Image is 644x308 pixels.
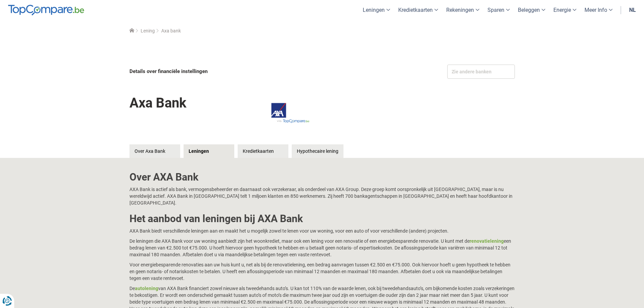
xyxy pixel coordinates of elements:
a: Hypothecaire lening [292,144,343,158]
div: Details over financiële instellingen [129,65,320,78]
img: Axa Bank [249,89,324,138]
a: Over Axa Bank [129,144,180,158]
p: De leningen die AXA Bank voor uw woning aanbiedt zijn het woonkrediet, maar ook een lening voor e... [129,238,515,258]
b: Het aanbod van leningen bij AXA Bank [129,213,303,224]
h1: Axa Bank [129,90,186,116]
p: AXA Bank biedt verschillende leningen aan en maakt het u mogelijk zowel te lenen voor uw woning, ... [129,228,515,234]
a: autolening [135,286,158,291]
a: Leningen [184,144,234,158]
a: Lening [141,28,155,33]
div: Zie andere banken [447,65,515,79]
p: Voor energiebesparende renovaties aan uw huis kunt u, net als bij de renovatielening, een bedrag ... [129,261,515,282]
a: Kredietkaarten [238,144,288,158]
a: renovatielening [470,238,504,244]
b: Over AXA Bank [129,171,198,183]
img: TopCompare [8,5,84,16]
a: Home [129,28,134,33]
span: Axa bank [161,28,181,33]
